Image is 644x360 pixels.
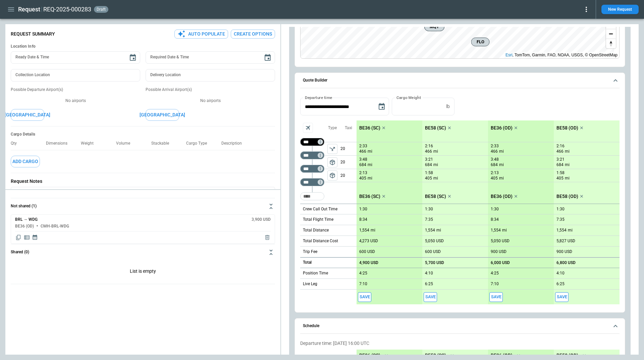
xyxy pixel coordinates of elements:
p: mi [368,149,372,154]
p: BE58 (SC) [425,194,446,199]
p: 466 [491,149,498,154]
p: mi [371,227,375,233]
p: mi [433,175,438,181]
p: 405 [491,175,498,181]
span: draft [95,7,107,12]
button: Choose date [126,51,140,64]
p: BE58 (SC) [425,353,446,358]
p: Volume [116,141,136,146]
p: 405 [556,175,563,181]
p: 8:34 [491,217,499,222]
span: Save this aircraft quote and copy details to clipboard [555,292,569,302]
p: 466 [359,149,366,154]
p: Departure time: [DATE] 16:00 UTC [300,341,620,346]
p: List is empty [11,260,275,284]
p: 1:58 [425,170,433,175]
p: mi [368,175,372,181]
button: New Request [601,5,639,14]
h6: Location Info [11,44,275,49]
button: Create Options [231,30,275,39]
p: Qty [11,141,22,146]
p: Possible Departure Airport(s) [11,87,140,93]
p: 2:16 [425,144,433,149]
p: 4:25 [491,271,499,276]
p: Trip Fee [303,249,317,255]
p: No airports [146,98,275,104]
p: 6:25 [556,281,565,287]
p: 1,554 [556,228,567,233]
p: 4:10 [556,271,565,276]
p: 7:35 [556,217,565,222]
p: 600 USD [425,249,441,254]
span: MQY [427,23,441,30]
h6: CMH-BRL-WDG [41,224,69,228]
p: 1:30 [425,207,433,212]
p: Request Summary [11,31,55,37]
div: Quote Builder [300,98,620,304]
p: BE36 (OD) [491,125,513,131]
h6: Not shared (1) [11,204,37,208]
p: BE58 (OD) [556,194,578,199]
p: mi [433,162,438,168]
p: BE36 (OD) [491,194,513,199]
p: 2:16 [556,144,565,149]
p: 1,554 [425,228,435,233]
h6: BRL → WDG [15,217,38,222]
p: 20 [340,142,357,155]
button: Auto Populate [174,30,228,39]
button: [GEOGRAPHIC_DATA] [146,109,179,121]
p: 7:10 [359,281,367,287]
div: Not shared (1) [11,214,275,244]
button: Shared (0) [11,244,275,260]
p: mi [565,175,570,181]
p: mi [499,162,504,168]
p: 3:21 [425,157,433,162]
div: Too short [300,151,324,159]
p: Position Time [303,270,328,276]
div: Not shared (1) [11,260,275,284]
div: scrollable content [357,120,620,304]
button: Add Cargo [11,156,40,167]
p: BE58 (SC) [425,125,446,131]
span: Aircraft selection [303,123,313,133]
button: left aligned [327,157,337,167]
p: 2:33 [491,144,499,149]
span: FLO [474,39,487,45]
p: mi [502,227,507,233]
p: 405 [425,175,432,181]
button: Reset bearing to north [606,39,616,48]
button: Quote Builder [300,73,620,88]
p: 5,050 USD [491,239,509,244]
p: Taxi [345,125,352,131]
p: 1:30 [359,207,367,212]
p: BE36 (OD) [491,353,513,358]
p: 684 [425,162,432,168]
p: BE36 (SC) [359,194,380,199]
button: Save [555,292,569,302]
p: 684 [359,162,366,168]
p: mi [436,227,441,233]
p: 1:30 [491,207,499,212]
p: 600 USD [359,249,375,254]
p: 466 [425,149,432,154]
span: Display quote schedule [32,234,38,241]
p: 6,800 USD [556,260,576,265]
button: Choose date [261,51,274,64]
p: 5,050 USD [425,239,444,244]
p: 2:13 [491,170,499,175]
span: Save this aircraft quote and copy details to clipboard [489,292,503,302]
p: 7:35 [425,217,433,222]
p: BE58 (OD) [556,125,578,131]
p: Weight [81,141,99,146]
p: mi [565,149,570,154]
p: Total Flight Time [303,217,333,222]
p: 1,554 [491,228,501,233]
p: BE36 (SC) [359,353,380,358]
div: , TomTom, Garmin, FAO, NOAA, USGS, © OpenStreetMap [505,52,618,58]
p: mi [368,162,372,168]
p: 4,273 USD [359,239,378,244]
span: Copy quote content [15,234,22,241]
span: package_2 [329,172,336,179]
p: 1:58 [556,170,565,175]
p: Crew Call Out Time [303,206,337,212]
